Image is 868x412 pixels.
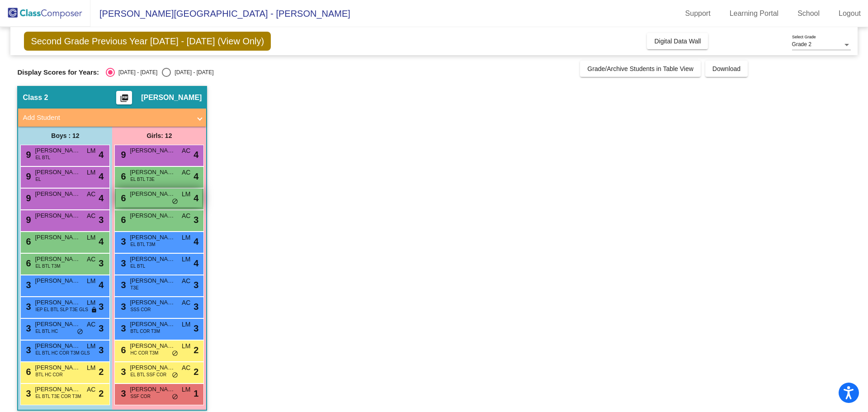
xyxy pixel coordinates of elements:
span: 4 [193,256,198,270]
button: Digital Data Wall [647,33,708,49]
span: AC [87,211,95,221]
span: EL BTL SSF COR [130,371,166,378]
mat-radio-group: Select an option [106,68,213,77]
a: Logout [831,6,868,21]
span: 3 [99,213,104,227]
span: 6 [24,237,31,246]
span: LM [182,255,190,264]
span: EL BTL [35,154,50,161]
span: 3 [24,302,31,312]
span: [PERSON_NAME][GEOGRAPHIC_DATA] - [PERSON_NAME] [90,6,350,21]
span: [PERSON_NAME] [130,298,175,307]
span: AC [182,363,190,373]
span: LM [87,363,95,373]
span: 2 [99,365,104,379]
span: [PERSON_NAME] [35,298,80,307]
span: do_not_disturb_alt [172,393,178,401]
span: [PERSON_NAME] [130,233,175,242]
span: SSF COR [130,393,150,400]
span: 3 [118,367,126,377]
span: IEP EL BTL SLP T3E GLS [35,306,88,313]
span: HC COR T3M [130,350,158,356]
span: [PERSON_NAME] [130,276,175,285]
span: 3 [118,302,126,312]
span: 4 [193,170,198,183]
span: 4 [99,170,104,183]
span: [PERSON_NAME] [141,93,202,102]
span: LM [182,385,190,394]
span: 6 [118,345,126,355]
span: 6 [118,193,126,203]
span: [PERSON_NAME] [35,168,80,177]
span: AC [182,168,190,177]
span: [PERSON_NAME] [130,189,175,199]
span: LM [182,341,190,351]
span: 3 [99,343,104,357]
span: 3 [99,300,104,313]
span: [PERSON_NAME] [35,189,80,199]
span: LM [182,189,190,199]
span: AC [182,276,190,286]
span: 3 [24,323,31,333]
span: AC [87,385,95,394]
mat-panel-title: Add Student [23,113,191,123]
span: LM [87,341,95,351]
span: 3 [193,300,198,313]
span: [PERSON_NAME] [130,341,175,350]
span: 6 [118,215,126,225]
span: EL [35,176,41,183]
span: 4 [99,191,104,205]
mat-icon: picture_as_pdf [119,94,130,106]
span: Download [712,65,741,72]
div: [DATE] - [DATE] [115,68,157,76]
span: do_not_disturb_alt [172,350,178,357]
span: Display Scores for Years: [17,68,99,76]
span: EL BTL T3E [130,176,155,183]
span: 2 [99,387,104,400]
span: do_not_disturb_alt [172,198,178,205]
span: 1 [193,387,198,400]
span: 9 [24,150,31,160]
span: 3 [24,388,31,398]
span: 3 [99,322,104,335]
button: Print Students Details [116,91,132,104]
span: AC [87,320,95,329]
span: 6 [24,367,31,377]
span: Class 2 [23,93,48,102]
span: [PERSON_NAME] [35,255,80,264]
span: [PERSON_NAME] [130,385,175,394]
span: 4 [99,278,104,292]
a: School [790,6,827,21]
span: EL BTL [130,263,145,270]
div: Boys : 12 [18,127,112,145]
span: [PERSON_NAME] [35,320,80,329]
span: AC [182,298,190,308]
span: 3 [24,345,31,355]
span: 6 [24,258,31,268]
span: 3 [118,258,126,268]
span: 9 [24,193,31,203]
span: do_not_disturb_alt [172,372,178,379]
span: AC [182,146,190,156]
span: [PERSON_NAME] [130,211,175,220]
mat-expansion-panel-header: Add Student [18,109,206,127]
span: 9 [24,215,31,225]
span: Grade/Archive Students in Table View [587,65,693,72]
div: [DATE] - [DATE] [171,68,213,76]
span: LM [182,320,190,329]
span: 6 [118,171,126,181]
div: Girls: 12 [112,127,206,145]
span: T3E [130,284,138,291]
span: 9 [24,171,31,181]
span: AC [87,189,95,199]
span: LM [87,233,95,242]
span: [PERSON_NAME] [35,276,80,285]
span: EL BTL T3M [130,241,155,248]
span: 2 [193,343,198,357]
span: [PERSON_NAME] [35,146,80,155]
span: BTL COR T3M [130,328,160,335]
span: LM [87,146,95,156]
span: [PERSON_NAME] [130,320,175,329]
span: Digital Data Wall [654,38,701,45]
span: 4 [193,191,198,205]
